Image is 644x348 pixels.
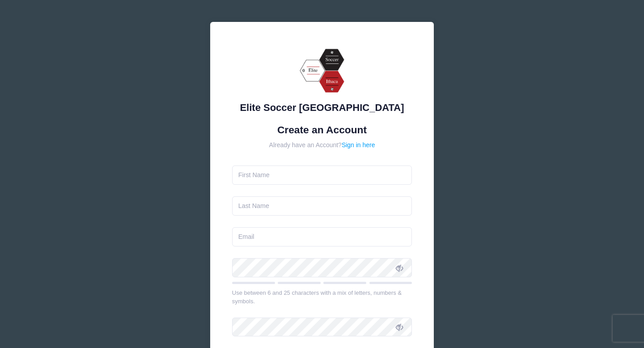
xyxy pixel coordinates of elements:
[232,227,412,246] input: Email
[232,140,412,150] div: Already have an Account?
[342,141,375,149] a: Sign in here
[232,124,412,136] h1: Create an Account
[232,166,412,185] input: First Name
[232,100,412,115] div: Elite Soccer [GEOGRAPHIC_DATA]
[232,196,412,216] input: Last Name
[295,44,349,98] img: Elite Soccer Ithaca
[232,289,412,306] div: Use between 6 and 25 characters with a mix of letters, numbers & symbols.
